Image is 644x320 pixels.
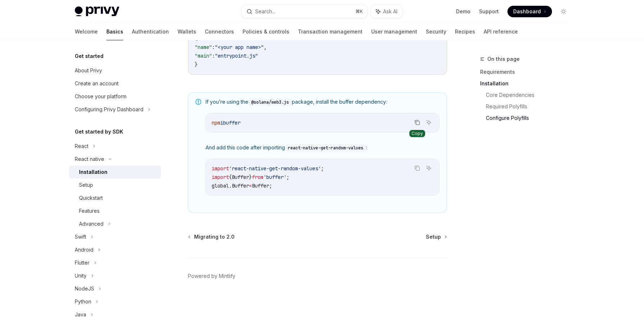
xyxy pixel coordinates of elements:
span: Ask AI [383,8,397,15]
span: "entrypoint.js" [215,53,258,59]
span: ; [286,174,289,180]
span: ; [321,165,324,172]
span: Migrating to 2.0 [194,233,235,240]
a: Requirements [480,66,575,78]
a: Migrating to 2.0 [189,233,235,240]
div: Configuring Privy Dashboard [75,105,143,114]
a: Powered by Mintlify [188,272,235,280]
span: Buffer [252,182,269,189]
a: Security [426,23,446,40]
span: "name" [195,44,212,50]
span: "<your app name>" [215,44,264,50]
a: Connectors [205,23,234,40]
div: Copy [409,130,425,137]
span: If you’re using the package, install the buffer dependency: [206,98,440,106]
div: Search... [255,7,275,16]
a: Core Dependencies [486,89,575,101]
div: React native [75,155,104,163]
span: "main" [195,53,212,59]
div: Installation [79,168,107,176]
div: Quickstart [79,194,103,202]
div: Python [75,297,91,306]
a: Authentication [132,23,169,40]
span: ; [269,182,272,189]
span: buffer [223,120,240,126]
span: : [212,44,215,50]
div: NodeJS [75,284,94,293]
div: Swift [75,233,86,241]
a: Features [69,204,161,217]
span: } [195,61,198,68]
a: Choose your platform [69,90,161,103]
span: ⌘ K [355,9,363,14]
div: Choose your platform [75,92,126,101]
a: Setup [69,179,161,191]
span: Buffer [232,182,249,189]
div: Java [75,310,86,319]
button: Ask AI [424,118,433,127]
span: And add this code after importing : [206,144,440,152]
a: Dashboard [507,6,552,17]
h5: Get started [75,52,103,60]
span: npm [212,120,220,126]
span: 'react-native-get-random-values' [229,165,321,172]
a: Installation [480,78,575,89]
button: Search...⌘K [241,5,367,18]
code: @solana/web3.js [248,99,292,106]
svg: Note [195,99,201,105]
span: : [212,53,215,59]
a: Configure Polyfills [486,112,575,124]
a: Quickstart [69,191,161,204]
div: React [75,142,88,150]
span: Dashboard [513,8,541,15]
span: import [212,174,229,180]
code: react-native-get-random-values [285,144,366,152]
button: Toggle dark mode [558,6,569,17]
a: Support [479,8,499,15]
div: Features [79,207,100,215]
button: Ask AI [371,5,402,18]
button: Copy the contents from the code block [413,118,422,127]
span: Buffer [232,174,249,180]
span: { [229,174,232,180]
a: Required Polyfills [486,101,575,112]
a: Basics [106,23,123,40]
div: Unity [75,271,87,280]
a: Welcome [75,23,98,40]
span: global [212,182,229,189]
a: Installation [69,166,161,179]
a: API reference [484,23,518,40]
a: Recipes [455,23,475,40]
span: , [264,44,267,50]
span: import [212,165,229,172]
a: Create an account [69,77,161,90]
a: About Privy [69,64,161,77]
span: = [249,182,252,189]
button: Copy the contents from the code block [413,163,422,173]
h5: Get started by SDK [75,127,123,136]
div: Advanced [79,220,103,228]
div: Create an account [75,79,119,88]
img: light logo [75,6,119,17]
span: } [249,174,252,180]
div: Flutter [75,258,89,267]
a: User management [371,23,417,40]
span: . [229,182,232,189]
span: Setup [426,233,441,240]
span: 'buffer' [263,174,286,180]
a: Transaction management [298,23,363,40]
div: Android [75,245,93,254]
div: About Privy [75,66,102,75]
div: Setup [79,181,93,189]
a: Wallets [178,23,196,40]
span: On this page [487,55,520,63]
button: Ask AI [424,163,433,173]
span: i [220,120,223,126]
a: Demo [456,8,470,15]
a: Policies & controls [243,23,289,40]
a: Setup [426,233,446,240]
span: from [252,174,263,180]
